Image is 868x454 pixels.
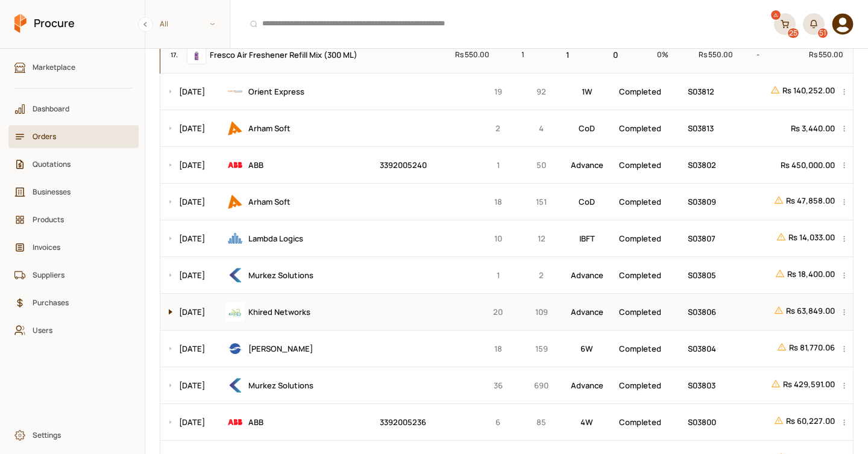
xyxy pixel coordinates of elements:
[528,416,555,429] p: 85
[210,49,357,60] span: Fresco Air Freshener Refill Mix (300 ML)
[684,331,734,367] td: S03804
[734,110,838,147] td: Rs 3,440.00
[225,82,371,101] div: Orient Express
[788,28,799,38] div: 25
[248,160,263,170] span: ABB
[774,13,796,35] a: 25
[448,49,497,60] p: Rs 550.00
[684,73,734,110] td: S03812
[645,49,681,60] p: 0 %
[8,319,139,342] a: Users
[8,424,139,447] a: Settings
[8,236,139,259] a: Invoices
[248,380,313,391] span: Murkez Solutions
[476,232,520,245] p: 10
[476,122,520,135] p: 2
[34,16,75,31] span: Procure
[734,257,838,294] td: Rs 18,400.00
[563,269,611,282] p: Advance Payment
[563,159,611,172] p: Advance Payment
[734,404,838,441] td: Rs 60,227.00
[528,196,555,208] p: 151
[179,270,205,281] a: [DATE]
[563,122,611,135] p: Cash on Delivery
[33,61,123,73] span: Marketplace
[734,184,838,220] td: Rs 47,858.00
[179,306,205,317] a: [DATE]
[544,37,591,73] td: 1
[248,123,291,134] span: Arham Soft
[225,155,371,175] div: ABB
[591,37,641,73] td: 0
[179,380,205,391] a: [DATE]
[8,153,139,176] a: Quotations
[615,220,684,257] td: Completed
[563,306,611,319] p: Advance Payment
[33,325,123,336] span: Users
[179,86,205,97] a: [DATE]
[145,14,230,34] span: All
[225,412,371,432] div: ABB
[528,379,555,392] p: 690
[528,159,555,172] p: 50
[187,45,439,64] a: Fresco Air Freshener Refill Mix (300 ML)
[528,232,555,245] p: 12
[179,123,205,134] a: [DATE]
[179,160,205,170] a: [DATE]
[476,159,520,172] p: 1
[734,220,838,257] td: Rs 14,033.00
[528,269,555,282] p: 2
[615,294,684,331] td: Completed
[528,343,555,355] p: 159
[563,86,611,98] p: 1-Week Invoice
[248,233,303,244] span: Lambda Logics
[14,14,75,34] a: Procure
[773,49,843,60] p: Rs 550.00
[476,196,520,208] p: 18
[8,98,139,120] a: Dashboard
[237,9,767,39] input: Products, Businesses, Users, Suppliers, Orders, and Purchases
[528,86,555,98] p: 92
[8,208,139,231] a: Products
[684,257,734,294] td: S03805
[563,379,611,392] p: Advance Payment
[171,51,178,59] small: 17 .
[734,331,838,367] td: Rs 81,770.06
[684,294,734,331] td: S03806
[33,186,123,197] span: Businesses
[684,220,734,257] td: S03807
[376,404,473,441] td: 3392005236
[476,269,520,282] p: 1
[248,306,310,317] span: Khired Networks
[8,291,139,314] a: Purchases
[751,49,765,60] p: -
[225,229,371,248] div: Lambda Logics
[248,196,291,207] span: Arham Soft
[615,404,684,441] td: Completed
[684,367,734,404] td: S03803
[225,266,371,285] div: Murkez Solutions
[684,147,734,184] td: S03802
[33,214,123,225] span: Products
[615,147,684,184] td: Completed
[563,343,611,355] p: 6-Week Invoice
[615,331,684,367] td: Completed
[615,367,684,404] td: Completed
[734,367,838,404] td: Rs 429,591.00
[506,49,540,60] p: 1
[376,147,473,184] td: 3392005240
[179,343,205,354] a: [DATE]
[476,379,520,392] p: 36
[528,306,555,319] p: 109
[225,119,371,138] div: Arham Soft
[684,110,734,147] td: S03813
[563,416,611,429] p: 4-Week Invoice
[615,73,684,110] td: Completed
[615,184,684,220] td: Completed
[179,196,205,207] a: [DATE]
[734,294,838,331] td: Rs 63,849.00
[248,417,263,428] span: ABB
[33,103,123,114] span: Dashboard
[528,122,555,135] p: 4
[803,13,825,35] button: 51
